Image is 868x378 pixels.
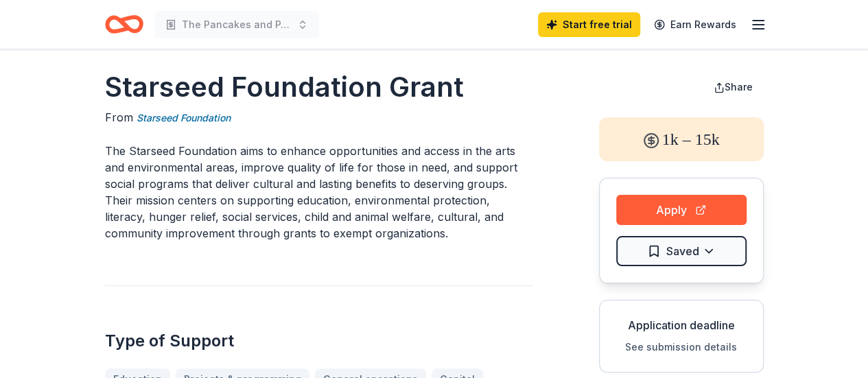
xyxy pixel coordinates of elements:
div: From [105,109,533,126]
button: See submission details [625,339,737,355]
a: Home [105,8,143,40]
h1: Starseed Foundation Grant [105,68,533,106]
span: Share [725,81,753,93]
button: Apply [616,195,747,225]
span: The Pancakes and PJs Project [182,16,292,33]
div: 1k – 15k [599,117,764,161]
h2: Type of Support [105,330,533,352]
a: Start free trial [538,12,640,37]
a: Starseed Foundation [137,110,231,126]
button: Saved [616,236,747,266]
a: Earn Rewards [646,12,744,37]
div: Application deadline [611,317,752,333]
span: Saved [666,242,699,260]
button: Share [703,73,764,101]
p: The Starseed Foundation aims to enhance opportunities and access in the arts and environmental ar... [105,143,533,241]
button: The Pancakes and PJs Project [154,11,319,38]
